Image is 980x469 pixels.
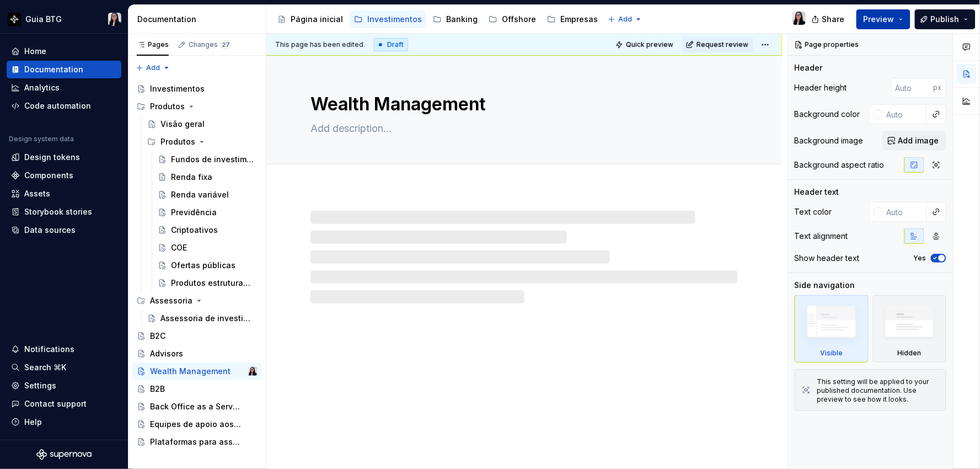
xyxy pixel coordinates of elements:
[24,100,91,111] div: Code automation
[171,154,255,165] div: Fundos de investimento
[24,417,42,428] div: Help
[795,206,832,217] div: Text color
[150,436,241,447] div: Plataformas para assessores
[882,131,946,151] button: Add image
[931,14,960,25] span: Publish
[150,383,165,395] div: B2B
[273,8,602,30] div: Page tree
[132,433,261,451] a: Plataformas para assessores
[153,204,261,221] a: Previdência
[132,380,261,398] a: B2B
[806,9,852,29] button: Share
[7,185,121,202] a: Assets
[24,82,60,93] div: Analytics
[618,15,632,24] span: Add
[891,78,934,98] input: Auto
[697,40,748,49] span: Request review
[189,40,232,49] div: Changes
[7,413,121,431] button: Help
[150,101,185,112] div: Produtos
[171,260,235,271] div: Ofertas públicas
[220,40,232,49] span: 27
[137,40,169,49] div: Pages
[171,242,187,253] div: COE
[7,359,121,376] button: Search ⌘K
[24,64,83,75] div: Documentation
[275,40,365,49] span: This page has been edited.
[146,63,160,72] span: Add
[153,239,261,257] a: COE
[171,172,212,183] div: Renda fixa
[7,340,121,358] button: Notifications
[143,115,261,133] a: Visão geral
[160,136,195,147] div: Produtos
[132,80,261,98] a: Investimentos
[308,91,736,118] textarea: Wealth Management
[795,253,860,264] div: Show header text
[153,274,261,292] a: Produtos estruturados
[502,14,536,25] div: Offshore
[9,135,74,143] div: Design system data
[873,295,947,363] div: Hidden
[792,12,806,25] img: Isabela Braga
[7,221,121,239] a: Data sources
[795,295,869,363] div: Visible
[817,377,939,404] div: This setting will be applied to your published documentation. Use preview to see how it looks.
[882,104,927,124] input: Auto
[150,83,205,94] div: Investimentos
[795,82,847,93] div: Header height
[795,186,839,198] div: Header text
[795,62,823,73] div: Header
[484,10,540,28] a: Offshore
[153,257,261,274] a: Ofertas públicas
[7,377,121,395] a: Settings
[24,206,92,217] div: Storybook stories
[820,349,843,358] div: Visible
[132,398,261,415] a: Back Office as a Service (BOaaS)
[160,313,251,324] div: Assessoria de investimentos
[108,13,121,26] img: Isabela Braga
[795,280,855,291] div: Side navigation
[934,83,942,92] p: px
[795,109,860,120] div: Background color
[24,46,46,57] div: Home
[24,225,76,236] div: Data sources
[153,168,261,186] a: Renda fixa
[153,186,261,204] a: Renda variável
[132,80,261,451] div: Page tree
[822,14,845,25] span: Share
[560,14,598,25] div: Empresas
[171,189,229,200] div: Renda variável
[7,97,121,115] a: Code automation
[171,225,218,236] div: Criptoativos
[36,449,92,460] a: Supernova Logo
[350,10,426,28] a: Investimentos
[24,398,87,409] div: Contact support
[915,9,976,29] button: Publish
[132,292,261,310] div: Assessoria
[7,148,121,166] a: Design tokens
[898,135,939,146] span: Add image
[143,310,261,327] a: Assessoria de investimentos
[153,151,261,168] a: Fundos de investimento
[7,61,121,78] a: Documentation
[150,348,183,359] div: Advisors
[24,170,73,181] div: Components
[864,14,895,25] span: Preview
[132,415,261,433] a: Equipes de apoio aos canais
[248,367,257,376] img: Isabela Braga
[150,331,165,342] div: B2C
[132,98,261,115] div: Produtos
[171,278,255,289] div: Produtos estruturados
[150,366,231,377] div: Wealth Management
[150,401,241,412] div: Back Office as a Service (BOaaS)
[856,9,911,29] button: Preview
[7,79,121,97] a: Analytics
[612,37,678,52] button: Quick preview
[543,10,602,28] a: Empresas
[914,254,927,263] label: Yes
[898,349,922,358] div: Hidden
[626,40,673,49] span: Quick preview
[367,14,422,25] div: Investimentos
[132,363,261,380] a: Wealth ManagementIsabela Braga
